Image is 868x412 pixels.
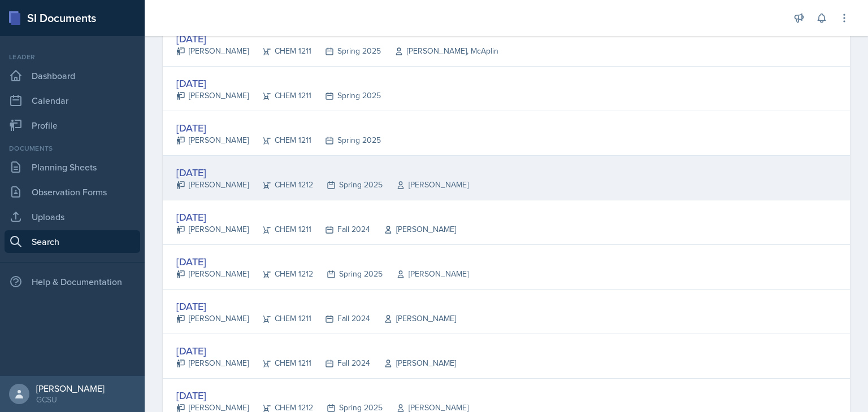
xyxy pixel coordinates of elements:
[249,357,311,369] div: CHEM 1211
[311,313,370,325] div: Fall 2024
[383,179,468,191] div: [PERSON_NAME]
[176,254,468,269] div: [DATE]
[5,143,140,154] div: Documents
[311,45,381,57] div: Spring 2025
[176,313,249,325] div: [PERSON_NAME]
[383,268,468,280] div: [PERSON_NAME]
[176,76,381,91] div: [DATE]
[249,90,311,102] div: CHEM 1211
[176,134,249,146] div: [PERSON_NAME]
[5,270,140,293] div: Help & Documentation
[176,357,249,369] div: [PERSON_NAME]
[311,357,370,369] div: Fall 2024
[36,394,105,405] div: GCSU
[5,114,140,137] a: Profile
[5,52,140,62] div: Leader
[5,181,140,203] a: Observation Forms
[176,31,498,46] div: [DATE]
[5,230,140,253] a: Search
[249,179,313,191] div: CHEM 1212
[176,45,249,57] div: [PERSON_NAME]
[249,223,311,235] div: CHEM 1211
[5,156,140,178] a: Planning Sheets
[36,383,105,394] div: [PERSON_NAME]
[311,134,381,146] div: Spring 2025
[249,313,311,325] div: CHEM 1211
[5,89,140,112] a: Calendar
[311,90,381,102] div: Spring 2025
[5,205,140,228] a: Uploads
[176,343,456,358] div: [DATE]
[176,388,468,403] div: [DATE]
[249,45,311,57] div: CHEM 1211
[176,165,468,180] div: [DATE]
[370,223,456,235] div: [PERSON_NAME]
[311,223,370,235] div: Fall 2024
[370,357,456,369] div: [PERSON_NAME]
[313,268,383,280] div: Spring 2025
[176,120,381,135] div: [DATE]
[176,299,456,314] div: [DATE]
[176,90,249,102] div: [PERSON_NAME]
[249,268,313,280] div: CHEM 1212
[313,179,383,191] div: Spring 2025
[370,313,456,325] div: [PERSON_NAME]
[176,268,249,280] div: [PERSON_NAME]
[176,223,249,235] div: [PERSON_NAME]
[176,179,249,191] div: [PERSON_NAME]
[381,45,498,57] div: [PERSON_NAME], McAplin
[249,134,311,146] div: CHEM 1211
[5,64,140,87] a: Dashboard
[176,209,456,225] div: [DATE]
